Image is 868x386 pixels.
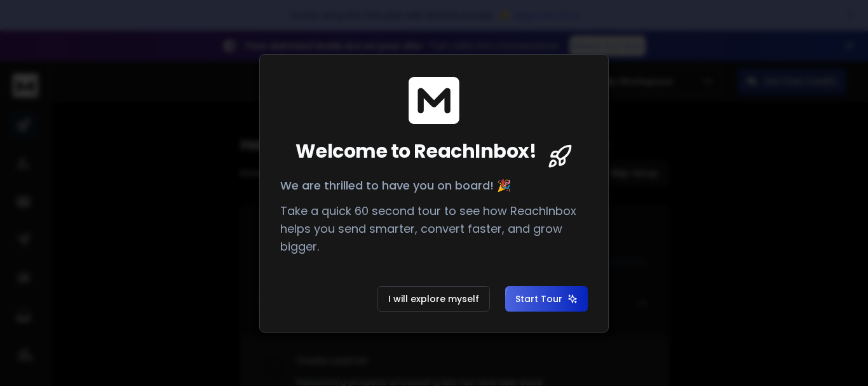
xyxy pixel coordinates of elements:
button: I will explore myself [377,286,490,312]
p: Take a quick 60 second tour to see how ReachInbox helps you send smarter, convert faster, and gro... [280,202,588,256]
span: Welcome to ReachInbox! [295,140,536,163]
button: Start Tour [505,286,588,312]
p: We are thrilled to have you on board! 🎉 [280,177,588,195]
span: Start Tour [515,293,578,305]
